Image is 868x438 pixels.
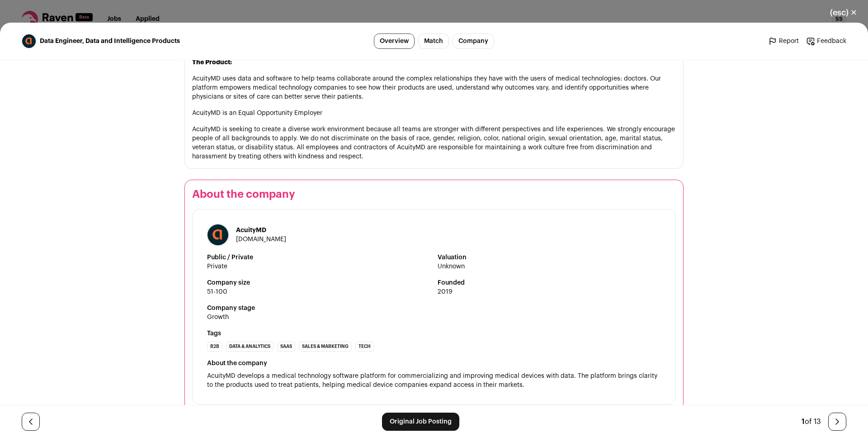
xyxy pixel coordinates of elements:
[438,262,661,271] span: Unknown
[299,342,352,352] li: Sales & Marketing
[192,125,676,161] p: AcuityMD is seeking to create a diverse work environment because all teams are stronger with diff...
[192,59,232,66] strong: The Product:
[207,253,430,262] strong: Public / Private
[768,37,799,46] a: Report
[418,33,449,49] a: Match
[207,359,661,368] div: About the company
[806,37,846,46] a: Feedback
[207,329,661,338] strong: Tags
[208,224,228,245] img: 6a3f8b00c9ace6aa04ca9e9b2547dd6829cf998d61d14a71eaa88e3b2ade6fa3.jpg
[192,187,676,202] h2: About the company
[207,373,659,388] span: AcuityMD develops a medical technology software platform for commercializing and improving medica...
[438,253,661,262] strong: Valuation
[382,413,459,431] a: Original Job Posting
[819,3,868,23] button: Close modal
[236,236,286,243] a: [DOMAIN_NAME]
[374,33,415,49] a: Overview
[192,109,676,118] p: AcuityMD is an Equal Opportunity Employer
[277,342,295,352] li: SaaS
[207,278,430,287] strong: Company size
[453,33,494,49] a: Company
[438,287,661,296] span: 2019
[236,226,286,235] h1: AcuityMD
[207,313,229,322] div: Growth
[207,342,222,352] li: B2B
[207,304,661,313] strong: Company stage
[22,34,36,48] img: 6a3f8b00c9ace6aa04ca9e9b2547dd6829cf998d61d14a71eaa88e3b2ade6fa3.jpg
[226,342,274,352] li: Data & Analytics
[207,287,430,296] span: 51-100
[40,37,180,46] span: Data Engineer, Data and Intelligence Products
[355,342,374,352] li: Tech
[802,416,821,427] div: of 13
[438,278,661,287] strong: Founded
[802,418,805,425] span: 1
[192,74,676,101] p: AcuityMD uses data and software to help teams collaborate around the complex relationships they h...
[207,262,430,271] span: Private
